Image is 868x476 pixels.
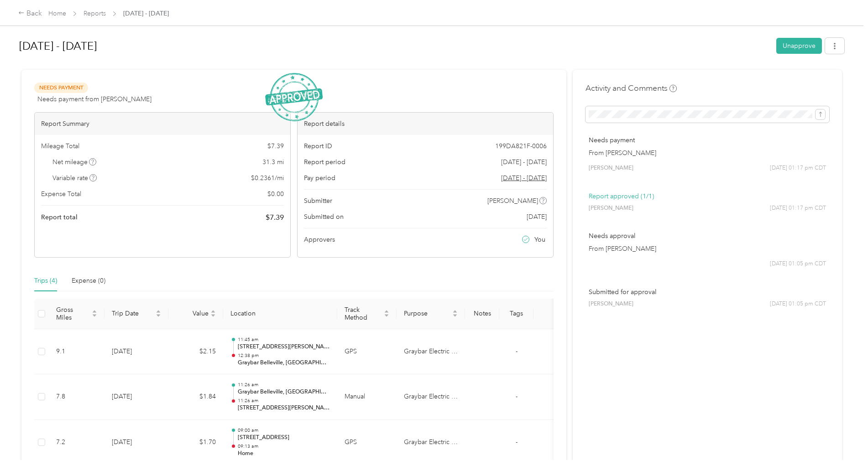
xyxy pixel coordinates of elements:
[168,420,223,466] td: $1.70
[52,157,97,167] span: Net mileage
[397,299,465,329] th: Purpose
[586,83,677,94] h4: Activity and Comments
[34,276,57,286] div: Trips (4)
[52,173,97,183] span: Variable rate
[112,310,154,317] span: Trip Date
[18,8,42,19] div: Back
[210,313,216,318] span: caret-down
[501,157,547,167] span: [DATE] - [DATE]
[589,300,633,308] span: [PERSON_NAME]
[238,450,330,458] p: Home
[210,309,216,314] span: caret-up
[37,94,152,104] span: Needs payment from [PERSON_NAME]
[337,374,397,420] td: Manual
[589,204,633,212] span: [PERSON_NAME]
[499,299,533,329] th: Tags
[817,425,868,476] iframe: Everlance-gr Chat Button Frame
[84,10,106,17] a: Reports
[267,189,284,199] span: $ 0.00
[267,141,284,151] span: $ 7.39
[56,306,90,321] span: Gross Miles
[238,382,330,388] p: 11:26 am
[238,352,330,359] p: 12:38 pm
[266,212,284,223] span: $ 7.39
[298,113,553,135] div: Report details
[238,359,330,367] p: Graybar Belleville, [GEOGRAPHIC_DATA]
[168,374,223,420] td: $1.84
[589,244,826,254] p: From [PERSON_NAME]
[516,438,518,446] span: -
[238,398,330,404] p: 11:26 am
[238,336,330,343] p: 11:45 am
[92,309,97,314] span: caret-up
[465,299,499,329] th: Notes
[304,212,344,222] span: Submitted on
[262,157,284,167] span: 31.3 mi
[304,141,332,151] span: Report ID
[123,9,169,18] span: [DATE] - [DATE]
[49,420,105,466] td: 7.2
[105,299,168,329] th: Trip Date
[304,173,335,183] span: Pay period
[105,329,168,375] td: [DATE]
[589,231,826,241] p: Needs approval
[251,173,284,183] span: $ 0.2361 / mi
[176,310,209,317] span: Value
[19,35,770,57] h1: Aug 1 - 31, 2025
[589,287,826,297] p: Submitted for approval
[589,191,826,201] p: Report approved (1/1)
[452,313,458,318] span: caret-down
[397,329,465,375] td: Graybar Electric Company, Inc
[168,299,223,329] th: Value
[238,404,330,412] p: [STREET_ADDRESS][PERSON_NAME]
[527,212,547,222] span: [DATE]
[452,309,458,314] span: caret-up
[49,299,105,329] th: Gross Miles
[238,427,330,434] p: 09:00 am
[156,313,161,318] span: caret-down
[516,393,518,400] span: -
[770,260,826,268] span: [DATE] 01:05 pm CDT
[168,329,223,375] td: $2.15
[72,276,105,286] div: Expense (0)
[770,164,826,172] span: [DATE] 01:17 pm CDT
[238,434,330,442] p: [STREET_ADDRESS]
[337,329,397,375] td: GPS
[41,212,78,222] span: Report total
[384,313,389,318] span: caret-down
[304,196,332,206] span: Submitter
[487,196,538,206] span: [PERSON_NAME]
[304,235,335,244] span: Approvers
[384,309,389,314] span: caret-up
[345,306,382,321] span: Track Method
[34,83,88,93] span: Needs Payment
[397,374,465,420] td: Graybar Electric Company, Inc
[35,113,290,135] div: Report Summary
[337,299,397,329] th: Track Method
[534,235,545,244] span: You
[495,141,547,151] span: 199DA821F-0006
[105,420,168,466] td: [DATE]
[156,309,161,314] span: caret-up
[48,10,66,17] a: Home
[238,443,330,450] p: 09:13 am
[49,374,105,420] td: 7.8
[265,73,323,122] img: ApprovedStamp
[589,135,826,145] p: Needs payment
[92,313,97,318] span: caret-down
[501,173,547,183] span: Go to pay period
[304,157,345,167] span: Report period
[397,420,465,466] td: Graybar Electric Company, Inc
[776,38,822,54] button: Unapprove
[589,164,633,172] span: [PERSON_NAME]
[770,204,826,212] span: [DATE] 01:17 pm CDT
[337,420,397,466] td: GPS
[223,299,337,329] th: Location
[238,388,330,396] p: Graybar Belleville, [GEOGRAPHIC_DATA]
[770,300,826,308] span: [DATE] 01:05 pm CDT
[589,148,826,158] p: From [PERSON_NAME]
[105,374,168,420] td: [DATE]
[41,189,81,199] span: Expense Total
[516,347,518,355] span: -
[404,310,450,317] span: Purpose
